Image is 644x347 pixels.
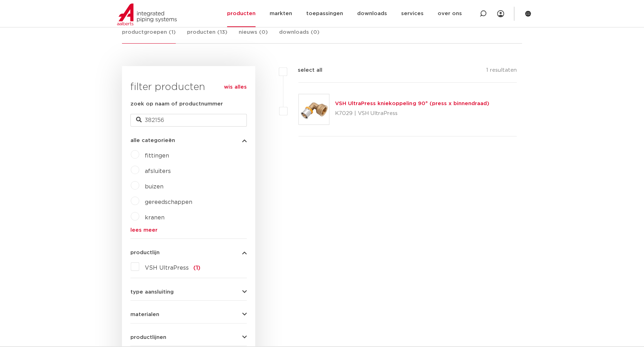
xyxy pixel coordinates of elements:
span: type aansluiting [130,289,174,295]
a: nieuws (0) [239,28,268,43]
label: zoek op naam of productnummer [130,100,223,108]
a: producten (13) [187,28,227,43]
h3: filter producten [130,80,247,94]
input: zoeken [130,114,247,127]
label: select all [287,66,322,75]
button: alle categorieën [130,138,247,143]
a: VSH UltraPress kniekoppeling 90° (press x binnendraad) [335,101,489,106]
span: VSH UltraPress [145,265,189,271]
span: materialen [130,312,159,317]
a: buizen [145,184,163,189]
button: materialen [130,312,247,317]
a: wis alles [224,83,247,91]
span: productlijnen [130,335,166,340]
p: K7029 | VSH UltraPress [335,108,489,119]
span: alle categorieën [130,138,175,143]
a: gereedschappen [145,199,192,205]
a: productgroepen (1) [122,28,176,44]
span: (1) [193,265,200,271]
a: lees meer [130,227,247,233]
img: Thumbnail for VSH UltraPress kniekoppeling 90° (press x binnendraad) [299,94,329,124]
span: productlijn [130,250,160,255]
a: downloads (0) [279,28,320,43]
a: kranen [145,215,165,220]
button: productlijnen [130,335,247,340]
button: productlijn [130,250,247,255]
a: afsluiters [145,168,171,174]
button: type aansluiting [130,289,247,295]
p: 1 resultaten [486,66,517,77]
a: fittingen [145,153,169,159]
